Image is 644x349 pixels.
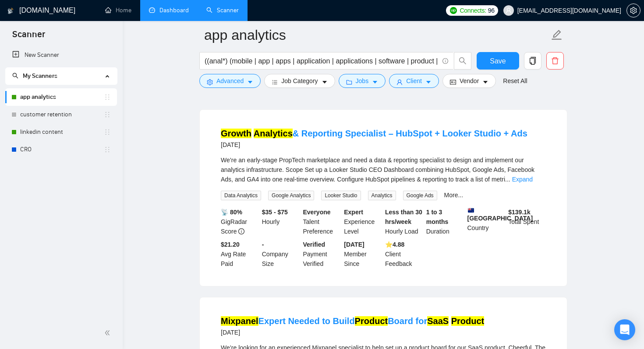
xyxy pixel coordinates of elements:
div: Talent Preference [301,207,343,236]
div: Open Intercom Messenger [614,319,635,340]
b: [DATE] [344,241,364,248]
span: caret-down [425,79,432,85]
a: customer retention [20,106,104,123]
li: app analytics [5,88,117,106]
button: folderJobscaret-down [339,74,386,88]
div: Duration [425,207,466,236]
button: copy [524,52,541,70]
span: Connects: [460,6,486,15]
b: Expert [344,209,363,216]
span: folder [346,79,352,85]
button: search [454,52,471,70]
div: Client Feedback [383,240,425,269]
span: idcard [450,79,456,85]
span: holder [104,94,111,101]
div: Experience Level [342,207,383,236]
span: Client [406,76,422,86]
button: userClientcaret-down [389,74,439,88]
li: New Scanner [5,46,117,64]
span: setting [207,79,213,85]
div: Avg Rate Paid [219,240,260,269]
b: $35 - $75 [262,209,288,216]
span: My Scanners [12,72,57,80]
span: Analytics [368,191,396,200]
span: delete [547,57,563,65]
li: customer retention [5,106,117,123]
span: double-left [104,328,113,337]
div: Payment Verified [301,240,343,269]
span: copy [524,57,541,65]
span: info-circle [238,228,244,234]
span: 96 [488,6,495,15]
button: settingAdvancedcaret-down [199,74,261,88]
div: Hourly [260,207,301,236]
div: GigRadar Score [219,207,260,236]
div: Country [466,207,507,236]
span: Jobs [356,76,369,86]
b: $21.20 [221,241,240,248]
li: linkedin content [5,123,117,141]
a: MixpanelExpert Needed to BuildProductBoard forSaaS Product [221,316,484,326]
b: $ 139.1k [508,209,531,216]
b: Everyone [303,209,331,216]
span: setting [627,7,640,14]
span: Save [490,56,506,66]
a: More... [444,192,464,199]
button: idcardVendorcaret-down [442,74,496,88]
span: Vendor [460,76,479,86]
b: - [262,241,264,248]
span: Job Category [281,76,318,86]
mark: Mixpanel [221,316,258,326]
mark: Growth [221,129,251,138]
button: delete [546,52,564,70]
div: We’re an early-stage PropTech marketplace and need a data & reporting specialist to design and im... [221,155,546,184]
input: Scanner name... [204,24,549,46]
a: Growth Analytics& Reporting Specialist – HubSpot + Looker Studio + Ads [221,129,527,138]
span: holder [104,129,111,136]
a: New Scanner [12,46,110,64]
span: info-circle [442,58,448,64]
div: Member Since [342,240,383,269]
input: Search Freelance Jobs... [205,56,439,66]
span: bars [272,79,278,85]
div: [DATE] [221,327,484,338]
div: Hourly Load [383,207,425,236]
span: edit [551,29,563,41]
a: Reset All [503,76,527,86]
li: CRO [5,141,117,158]
a: homeHome [105,7,131,14]
span: holder [104,146,111,153]
b: Less than 30 hrs/week [385,209,422,225]
span: caret-down [372,79,378,85]
b: Verified [303,241,326,248]
span: My Scanners [23,72,57,80]
span: Advanced [216,76,244,86]
mark: Product [355,316,388,326]
a: Expand [512,176,533,183]
a: searchScanner [206,7,239,14]
button: barsJob Categorycaret-down [264,74,335,88]
div: [DATE] [221,140,527,150]
span: Looker Studio [321,191,361,200]
a: setting [626,7,640,14]
a: dashboardDashboard [149,7,189,14]
mark: SaaS [427,316,449,326]
a: CRO [20,141,104,158]
b: [GEOGRAPHIC_DATA] [467,207,533,222]
span: holder [104,111,111,118]
span: ... [505,176,510,183]
span: search [454,57,471,65]
b: 📡 80% [221,209,242,216]
span: We’re an early-stage PropTech marketplace and need a data & reporting specialist to design and im... [221,157,534,183]
span: caret-down [482,79,488,85]
span: caret-down [247,79,253,85]
span: user [396,79,403,85]
span: Data Analytics [221,191,261,200]
b: 1 to 3 months [426,209,449,225]
a: app analytics [20,88,104,106]
span: Google Analytics [268,191,314,200]
button: Save [477,52,519,70]
div: Total Spent [506,207,548,236]
span: Google Ads [403,191,437,200]
mark: Analytics [254,129,293,138]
